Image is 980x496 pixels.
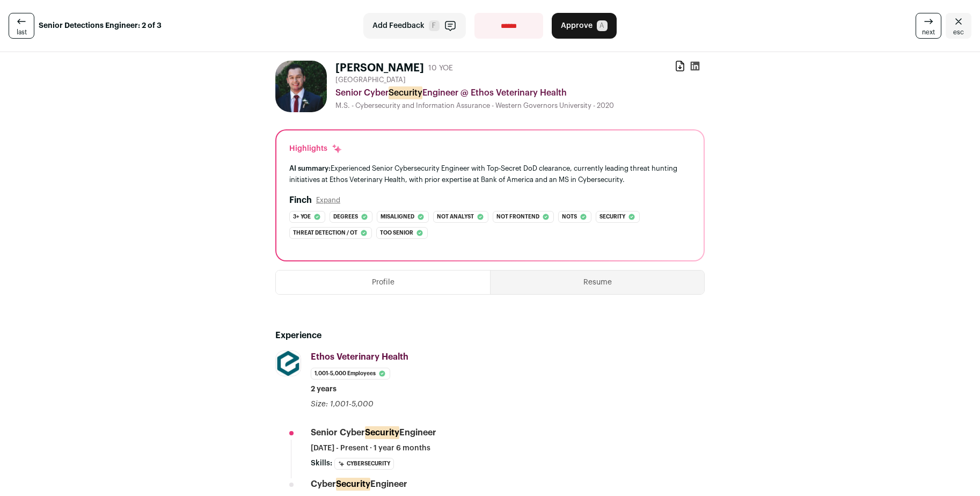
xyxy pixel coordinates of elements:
span: Size: 1,001-5,000 [311,400,374,408]
div: M.S. - Cybersecurity and Information Assurance - Western Governors University - 2020 [335,101,705,110]
button: Approve A [552,13,617,39]
span: Ethos Veterinary Health [311,353,408,361]
li: Cybersecurity [334,458,394,470]
div: Highlights [289,143,342,154]
span: 3+ yoe [293,211,311,222]
span: Not analyst [437,211,474,222]
button: Resume [491,271,704,294]
div: 10 YOE [428,63,453,74]
mark: Security [365,426,399,439]
span: Misaligned [381,211,414,222]
span: A [597,20,608,31]
span: [DATE] - Present · 1 year 6 months [311,443,430,454]
span: Add Feedback [372,20,425,31]
span: Not frontend [496,211,539,222]
a: last [9,13,34,39]
span: next [922,28,935,37]
img: 6d1a93b10ed8b0b3c6ad52f268ba92d90b69c60bf02155529156c83a5784f96e.jpg [275,61,327,112]
span: last [17,28,27,37]
span: Skills: [311,458,332,469]
img: b3e02b66a7973b41481d402adb111bb678aeda94ba2ca0aed62cb657ba6feb1f [276,351,301,376]
span: 2 years [311,384,337,395]
span: [GEOGRAPHIC_DATA] [335,76,406,84]
span: F [429,20,440,31]
span: Approve [561,20,593,31]
div: Cyber Engineer [311,478,407,490]
a: next [916,13,941,39]
span: Too senior [380,228,413,238]
span: Security [599,211,625,222]
button: Expand [316,196,340,205]
span: Nots [562,211,577,222]
div: Senior Cyber Engineer @ Ethos Veterinary Health [335,86,705,99]
div: Senior Cyber Engineer [311,427,436,439]
li: 1,001-5,000 employees [311,368,390,380]
strong: Senior Detections Engineer: 2 of 3 [39,20,162,31]
button: Add Feedback F [363,13,466,39]
span: Threat detection / ot [293,228,357,238]
span: AI summary: [289,165,331,172]
span: Degrees [333,211,358,222]
mark: Security [389,86,422,99]
mark: Security [336,478,370,491]
span: esc [953,28,964,37]
h1: [PERSON_NAME] [335,61,424,76]
div: Experienced Senior Cybersecurity Engineer with Top-Secret DoD clearance, currently leading threat... [289,163,691,185]
a: Close [946,13,971,39]
h2: Finch [289,194,312,207]
button: Profile [276,271,490,294]
h2: Experience [275,329,705,342]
